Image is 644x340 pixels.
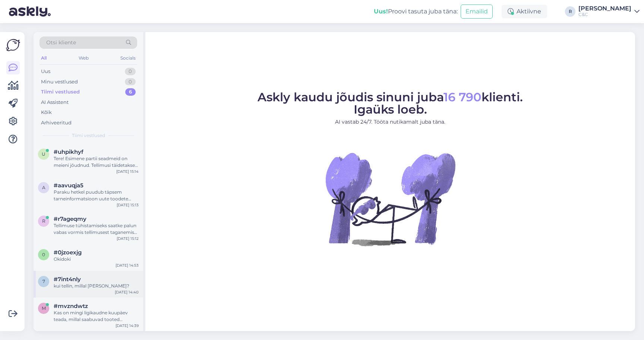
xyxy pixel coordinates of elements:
span: Otsi kliente [46,39,76,47]
div: [DATE] 15:14 [116,169,139,174]
div: Proovi tasuta juba täna: [374,7,458,16]
span: 7 [42,279,45,284]
div: R [565,6,575,17]
button: Emailid [461,4,493,19]
span: m [42,305,46,311]
span: #r7ageqmy [54,216,86,222]
div: Web [77,53,90,63]
span: #mvzndwtz [54,303,88,309]
div: Uus [41,68,50,75]
div: [DATE] 15:13 [117,202,139,208]
div: [DATE] 14:40 [115,289,139,295]
img: Askly Logo [6,38,20,52]
div: Aktiivne [502,5,547,18]
img: No Chat active [323,132,457,266]
span: Tiimi vestlused [72,132,105,139]
div: [DATE] 14:39 [116,323,139,328]
div: [DATE] 15:12 [117,236,139,241]
p: AI vastab 24/7. Tööta nutikamalt juba täna. [258,118,523,126]
span: u [42,151,45,157]
div: Minu vestlused [41,78,78,86]
div: 0 [125,68,136,75]
div: Tere! Esimene partii seadmeid on meieni jõudnud. Tellimusi täidetakse virtuaaljärjekorra alusel. ... [54,155,139,169]
div: Paraku hetkel puudub täpsem tarneinformatsioon uute toodete osas. Karm reaalsus meie regioonis ig... [54,189,139,202]
div: C&C [578,12,631,18]
div: kui tellin, millal [PERSON_NAME]? [54,283,139,289]
span: #7int4nly [54,276,81,283]
div: All [40,53,48,63]
div: [PERSON_NAME] [578,6,631,12]
div: Okidoki [54,256,139,263]
span: #aavuqja5 [54,182,83,189]
span: a [42,185,45,190]
div: Kas on mingi ligikaudne kuupäev teada, millal saabuvad tooted poodidesse? [54,309,139,323]
div: Kõik [41,109,52,116]
div: Arhiveeritud [41,119,72,127]
a: [PERSON_NAME]C&C [578,6,640,18]
div: 0 [125,78,136,86]
span: Askly kaudu jõudis sinuni juba klienti. Igaüks loeb. [258,90,523,117]
div: 6 [125,88,136,96]
span: r [42,218,45,224]
div: Tiimi vestlused [41,88,80,96]
div: AI Assistent [41,99,69,106]
span: 16 790 [443,90,482,104]
span: 0 [42,252,45,257]
span: #uhpikhyf [54,149,83,155]
b: Uus! [374,8,388,15]
div: Tellimuse tühistamiseks saatke palun vabas vormis tellimusest taganemise avaldus [EMAIL_ADDRESS][... [54,222,139,236]
div: [DATE] 14:53 [116,263,139,268]
div: Socials [119,53,137,63]
span: #0jzoexjg [54,249,82,256]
